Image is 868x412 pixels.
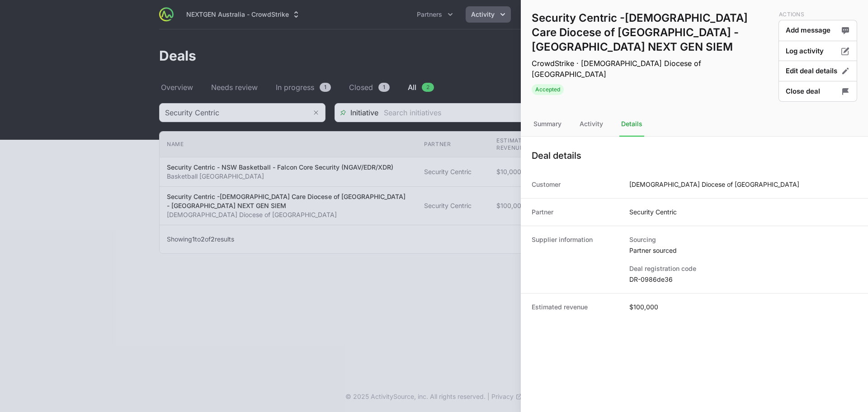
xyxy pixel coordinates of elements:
[532,208,618,217] dt: Partner
[532,235,618,284] dt: Supplier information
[532,11,775,54] h1: Security Centric -[DEMOGRAPHIC_DATA] Care Diocese of [GEOGRAPHIC_DATA] - [GEOGRAPHIC_DATA] NEXT G...
[532,112,563,137] div: Summary
[578,112,605,137] div: Activity
[779,11,857,18] p: Actions
[778,41,857,62] button: Log activity
[532,303,618,312] dt: Estimated revenue
[629,208,677,217] dd: Security Centric
[532,58,775,80] p: CrowdStrike · [DEMOGRAPHIC_DATA] Diocese of [GEOGRAPHIC_DATA]
[532,180,618,189] dt: Customer
[778,20,857,41] button: Add message
[629,275,857,284] dd: DR-0986de36
[778,81,857,102] button: Close deal
[629,303,658,312] dd: $100,000
[629,235,857,244] dt: Sourcing
[532,149,581,162] h1: Deal details
[619,112,644,137] div: Details
[521,112,868,137] nav: Tabs
[629,264,857,273] dt: Deal registration code
[629,180,799,189] dd: [DEMOGRAPHIC_DATA] Diocese of [GEOGRAPHIC_DATA]
[778,11,857,101] div: Deal actions
[778,61,857,82] button: Edit deal details
[629,246,857,255] dd: Partner sourced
